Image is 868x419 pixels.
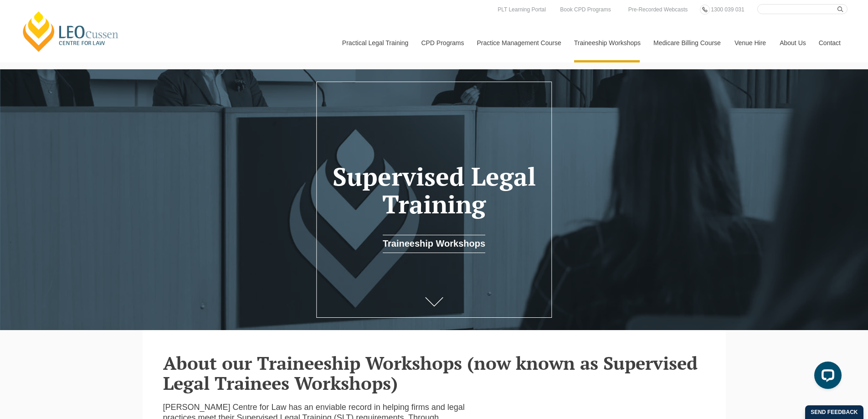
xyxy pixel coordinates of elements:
a: Medicare Billing Course [647,23,728,62]
h2: About our Traineeship Workshops (now known as Supervised Legal Trainees Workshops) [163,353,705,393]
a: About Us [773,23,812,62]
iframe: LiveChat chat widget [807,358,845,396]
a: CPD Programs [414,23,470,62]
a: Practice Management Course [470,23,567,62]
a: Practical Legal Training [335,23,415,62]
a: 1300 039 031 [709,5,746,15]
a: PLT Learning Portal [495,5,548,15]
a: Contact [812,23,847,62]
h1: Supervised Legal Training [330,163,538,218]
a: Traineeship Workshops [567,23,647,62]
a: [PERSON_NAME] Centre for Law [21,10,121,53]
a: Venue Hire [728,23,773,62]
span: 1300 039 031 [711,6,744,13]
a: Traineeship Workshops [383,235,485,253]
a: Book CPD Programs [558,5,613,15]
a: Pre-Recorded Webcasts [626,5,690,15]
